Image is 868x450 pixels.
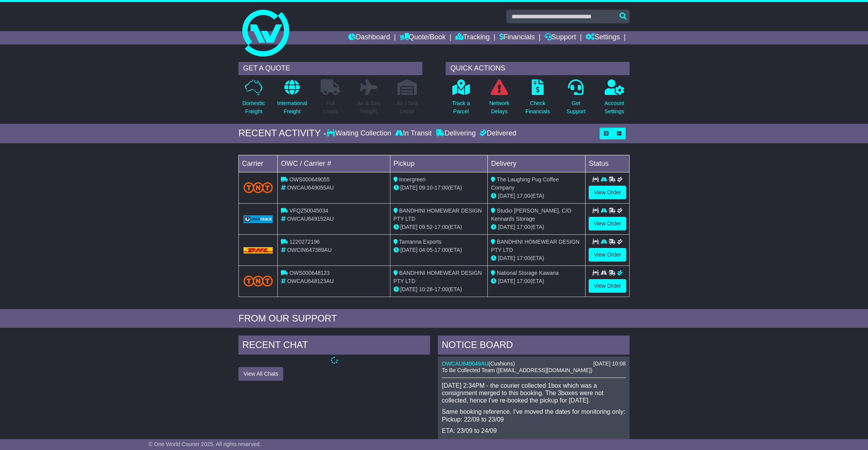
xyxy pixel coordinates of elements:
span: [DATE] [400,247,418,253]
p: Get Support [566,99,586,116]
p: Same booking reference. I've moved the dates for monitoring only: Pickup: 22/09 to 23/09 [442,408,626,423]
span: BANDHINI HOMEWEAR DESIGN PTY LTD [393,270,482,284]
a: NetworkDelays [489,79,510,120]
div: RECENT CHAT [238,336,430,357]
div: GET A QUOTE [238,62,422,75]
a: Settings [586,31,620,44]
a: DomesticFreight [242,79,265,120]
span: 04:05 [419,247,433,253]
span: To Be Collected Team ([EMAIL_ADDRESS][DOMAIN_NAME]) [442,367,592,373]
td: Pickup [390,155,488,172]
span: 17:00 [434,286,448,292]
a: Track aParcel [452,79,470,120]
span: [DATE] [498,224,515,230]
p: [DATE] 2:34PM - the courier collected 1box which was a consignment merged to this booking. The 3b... [442,382,626,404]
p: Network Delays [489,99,509,116]
a: View Order [589,279,626,293]
a: Support [545,31,576,44]
span: OWS000648123 [289,270,330,276]
a: View Order [589,217,626,230]
div: QUICK ACTIONS [446,62,630,75]
span: Innergreen [399,176,426,183]
img: TNT_Domestic.png [243,276,273,286]
span: OWCAU648123AU [287,278,334,284]
button: View All Chats [238,367,283,381]
a: View Order [589,248,626,262]
p: Air / Sea Depot [397,99,418,116]
div: FROM OUR SUPPORT [238,313,630,324]
div: RECENT ACTIVITY - [238,128,326,139]
span: National Storage Kawana [497,270,559,276]
span: Tamanna Exports [399,239,441,245]
span: [DATE] [498,193,515,199]
span: [DATE] [400,286,418,292]
img: DHL.png [243,247,273,253]
div: ( ) [442,360,626,367]
span: 17:00 [517,193,530,199]
span: 17:00 [517,224,530,230]
a: Financials [499,31,535,44]
p: Air & Sea Freight [357,99,380,116]
div: - (ETA) [393,223,485,231]
a: InternationalFreight [277,79,307,120]
p: International Freight [277,99,307,116]
a: View Order [589,186,626,199]
td: Status [586,155,630,172]
span: [DATE] [400,185,418,191]
div: - (ETA) [393,184,485,192]
div: Waiting Collection [326,129,393,138]
td: Carrier [239,155,278,172]
span: VFQZ50045034 [289,207,328,214]
span: Cushions [490,360,513,367]
span: OWCIN647389AU [287,247,332,253]
div: (ETA) [491,277,582,285]
div: (ETA) [491,254,582,262]
img: TNT_Domestic.png [243,182,273,193]
span: 17:00 [517,255,530,261]
span: 17:00 [434,224,448,230]
a: CheckFinancials [525,79,550,120]
span: [DATE] [498,255,515,261]
td: Delivery [488,155,586,172]
span: OWCAU649152AU [287,216,334,222]
span: BANDHINI HOMEWEAR DESIGN PTY LTD [393,207,482,222]
a: AccountSettings [604,79,625,120]
p: Account Settings [605,99,625,116]
span: The Laughing Pug Coffee Company [491,176,559,191]
div: (ETA) [491,223,582,231]
div: [DATE] 10:08 [593,360,626,367]
div: (ETA) [491,192,582,200]
span: OWS000649055 [289,176,330,183]
span: Studio [PERSON_NAME], C/O Kennards Storage [491,207,571,222]
a: GetSupport [566,79,586,120]
div: Delivered [478,129,516,138]
span: BANDHINI HOMEWEAR DESIGN PTY LTD [491,239,579,253]
td: OWC / Carrier # [278,155,390,172]
div: In Transit [393,129,434,138]
div: - (ETA) [393,285,485,294]
span: OWCAU649055AU [287,185,334,191]
span: [DATE] [498,278,515,284]
span: 09:10 [419,185,433,191]
a: OWCAU649049AU [442,360,489,367]
span: 17:00 [434,247,448,253]
a: Quote/Book [400,31,446,44]
span: 1220272196 [289,239,320,245]
a: Dashboard [348,31,390,44]
span: 17:00 [434,185,448,191]
span: 17:00 [517,278,530,284]
div: NOTICE BOARD [438,336,630,357]
div: - (ETA) [393,246,485,254]
img: GetCarrierServiceLogo [243,215,273,223]
span: © One World Courier 2025. All rights reserved. [148,441,261,447]
p: Domestic Freight [242,99,265,116]
p: Check Financials [526,99,550,116]
p: ETA: 23/09 to 24/09 [442,427,626,434]
div: Delivering [434,129,478,138]
span: 09:52 [419,224,433,230]
a: Tracking [455,31,490,44]
span: [DATE] [400,224,418,230]
p: Full Loads [321,99,340,116]
p: Track a Parcel [452,99,470,116]
span: 10:28 [419,286,433,292]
